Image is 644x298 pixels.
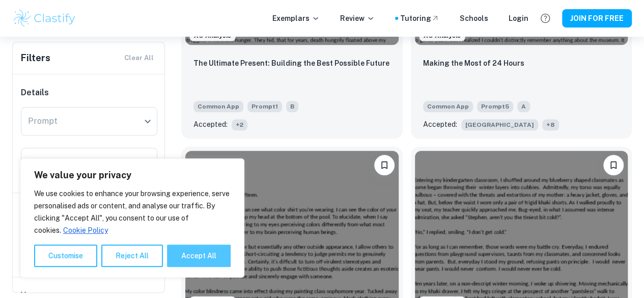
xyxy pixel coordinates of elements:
[272,13,320,24] p: Exemplars
[603,155,624,175] button: Please log in to bookmark exemplars
[34,169,231,181] p: We value your privacy
[400,13,439,24] a: Tutoring
[34,245,97,267] button: Customise
[423,58,524,69] p: Making the Most of 24 Hours
[20,158,244,278] div: We value your privacy
[232,119,247,130] span: + 2
[537,10,554,27] button: Help and Feedback
[193,101,243,112] span: Common App
[21,87,157,99] h6: Details
[167,245,231,267] button: Accept All
[460,13,488,24] a: Schools
[423,101,473,112] span: Common App
[542,119,559,130] span: + 8
[21,51,50,65] h6: Filters
[193,58,389,69] p: The Ultimate Present: Building the Best Possible Future
[340,13,375,24] p: Review
[562,9,632,28] button: JOIN FOR FREE
[139,155,154,169] button: Open
[477,101,513,112] span: Prompt 5
[286,101,298,112] span: B
[423,119,457,130] p: Accepted:
[509,13,528,24] a: Login
[461,119,538,130] span: [GEOGRAPHIC_DATA]
[517,101,530,112] span: A
[12,8,77,29] img: Clastify logo
[247,101,282,112] span: Prompt 1
[34,187,231,236] p: We use cookies to enhance your browsing experience, serve personalised ads or content, and analys...
[63,226,108,235] a: Cookie Policy
[193,119,228,130] p: Accepted:
[101,245,163,267] button: Reject All
[374,155,395,175] button: Please log in to bookmark exemplars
